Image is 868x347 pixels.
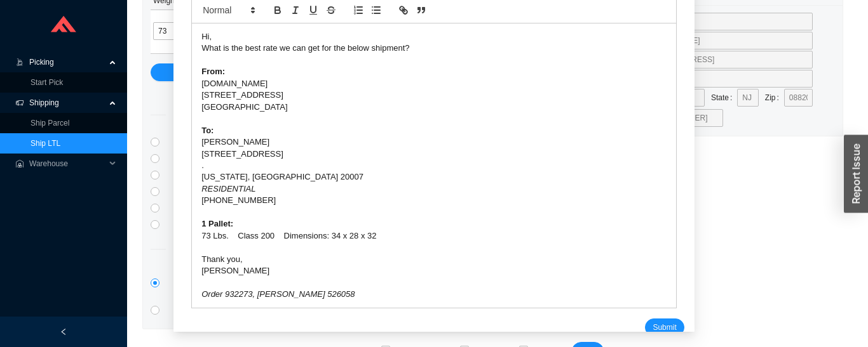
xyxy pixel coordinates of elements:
[201,148,667,160] div: [STREET_ADDRESS]
[201,101,667,113] div: [GEOGRAPHIC_DATA]
[29,52,105,72] span: Picking
[29,93,105,113] span: Shipping
[201,254,667,265] div: Thank you,
[31,78,63,87] a: Start Pick
[645,318,684,336] button: Submit
[166,242,243,256] span: Other Services
[201,265,667,277] div: [PERSON_NAME]
[201,89,667,101] div: [STREET_ADDRESS]
[60,328,67,336] span: left
[653,321,676,334] span: Submit
[711,89,737,107] label: State
[166,107,243,122] span: Direct Services
[201,195,667,206] div: [PHONE_NUMBER]
[201,67,225,76] strong: From:
[201,78,667,89] div: [DOMAIN_NAME]
[29,154,105,174] span: Warehouse
[151,63,538,81] button: Add Pallet
[201,289,355,299] em: Order 932273, [PERSON_NAME] 526058
[201,230,667,242] div: 73 Lbs. Class 200 Dimensions: 34 x 28 x 32
[765,89,784,107] label: Zip
[201,31,667,43] div: Hi,
[201,136,667,148] div: [PERSON_NAME]
[201,184,255,193] em: RESIDENTIAL
[201,171,667,183] div: [US_STATE], [GEOGRAPHIC_DATA] 20007
[31,119,69,128] a: Ship Parcel
[201,219,233,228] strong: 1 Pallet:
[201,160,667,171] div: .
[201,126,214,135] strong: To:
[201,43,667,54] div: What is the best rate we can get for the below shipment?
[31,139,60,148] a: Ship LTL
